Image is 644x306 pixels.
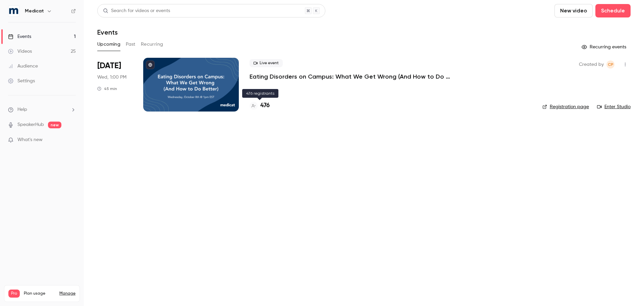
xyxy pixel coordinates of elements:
[68,137,76,143] iframe: Noticeable Trigger
[8,290,20,298] span: Pro
[24,291,55,296] span: Plan usage
[48,122,61,128] span: new
[25,8,44,14] h6: Medicat
[17,136,43,143] span: What's new
[595,4,631,17] button: Schedule
[260,101,270,110] h4: 476
[8,63,38,70] div: Audience
[579,42,631,52] button: Recurring events
[8,78,35,84] div: Settings
[542,103,589,110] a: Registration page
[579,60,604,69] span: Created by
[97,28,118,36] h1: Events
[8,106,76,113] li: help-dropdown-opener
[141,39,163,50] button: Recurring
[17,106,27,113] span: Help
[17,121,44,128] a: SpeakerHub
[250,59,283,67] span: Live event
[554,4,593,17] button: New video
[597,103,631,110] a: Enter Studio
[250,101,270,110] a: 476
[103,7,170,14] div: Search for videos or events
[8,48,32,55] div: Videos
[126,39,136,50] button: Past
[59,291,75,296] a: Manage
[608,60,613,69] span: CP
[97,39,120,50] button: Upcoming
[8,6,19,16] img: Medicat
[97,60,121,71] span: [DATE]
[8,33,31,40] div: Events
[97,74,126,81] span: Wed, 1:00 PM
[606,60,614,69] span: Claire Powell
[97,86,117,91] div: 45 min
[97,58,132,112] div: Oct 8 Wed, 1:00 PM (America/New York)
[250,73,451,81] a: Eating Disorders on Campus: What We Get Wrong (And How to Do Better)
